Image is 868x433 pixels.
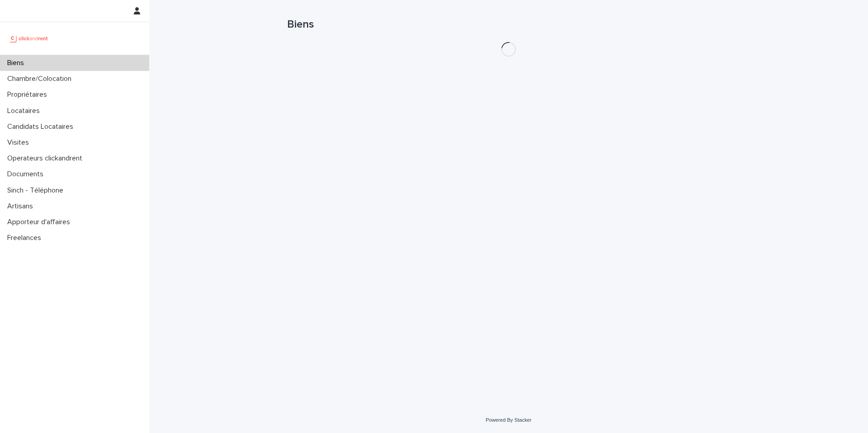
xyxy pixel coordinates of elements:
[486,417,531,423] a: Powered By Stacker
[287,18,730,31] h1: Biens
[4,138,36,147] p: Visites
[4,154,90,163] p: Operateurs clickandrent
[4,170,51,179] p: Documents
[4,202,40,211] p: Artisans
[4,234,48,242] p: Freelances
[4,59,31,67] p: Biens
[4,75,79,83] p: Chambre/Colocation
[7,29,51,47] img: UCB0brd3T0yccxBKYDjQ
[4,107,47,115] p: Locataires
[4,186,71,195] p: Sinch - Téléphone
[4,218,77,226] p: Apporteur d'affaires
[4,90,54,99] p: Propriétaires
[4,122,80,131] p: Candidats Locataires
